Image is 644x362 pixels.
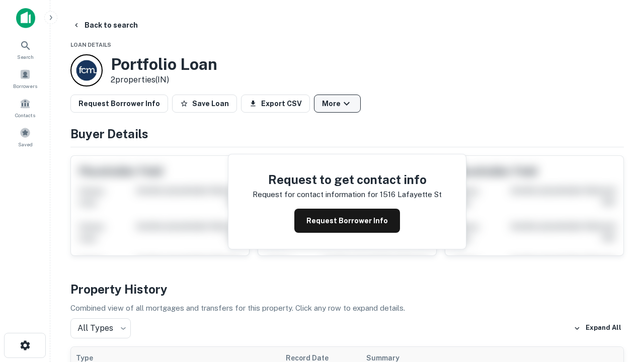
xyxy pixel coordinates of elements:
a: Borrowers [3,65,47,92]
p: 1516 lafayette st [380,189,442,201]
button: Request Borrower Info [294,209,400,233]
a: Search [3,36,47,63]
p: 2 properties (IN) [111,74,217,86]
div: All Types [70,318,131,338]
iframe: Chat Widget [594,249,644,298]
span: Saved [18,140,33,148]
button: Save Loan [172,95,237,113]
h3: Portfolio Loan [111,55,217,74]
img: capitalize-icon.png [16,8,35,28]
button: More [314,95,361,113]
h4: Property History [70,280,624,298]
span: Loan Details [70,42,111,48]
span: Borrowers [13,82,37,90]
p: Combined view of all mortgages and transfers for this property. Click any row to expand details. [70,302,624,314]
span: Contacts [15,111,35,119]
span: Search [17,53,34,61]
h4: Request to get contact info [253,170,442,189]
button: Expand All [571,321,624,336]
button: Request Borrower Info [70,95,168,113]
a: Saved [3,123,47,150]
button: Export CSV [241,95,310,113]
a: Contacts [3,94,47,121]
h4: Buyer Details [70,125,624,143]
p: Request for contact information for [253,189,378,201]
button: Back to search [68,16,142,34]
